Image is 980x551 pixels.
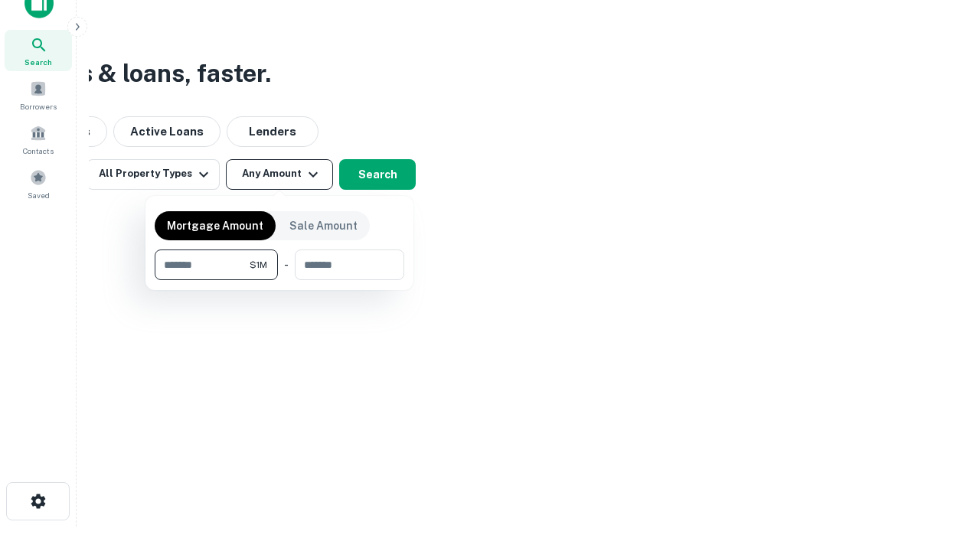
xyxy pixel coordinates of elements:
[250,258,267,272] span: $1M
[284,249,289,280] div: -
[903,429,980,502] iframe: Chat Widget
[167,217,263,234] p: Mortgage Amount
[289,217,358,234] p: Sale Amount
